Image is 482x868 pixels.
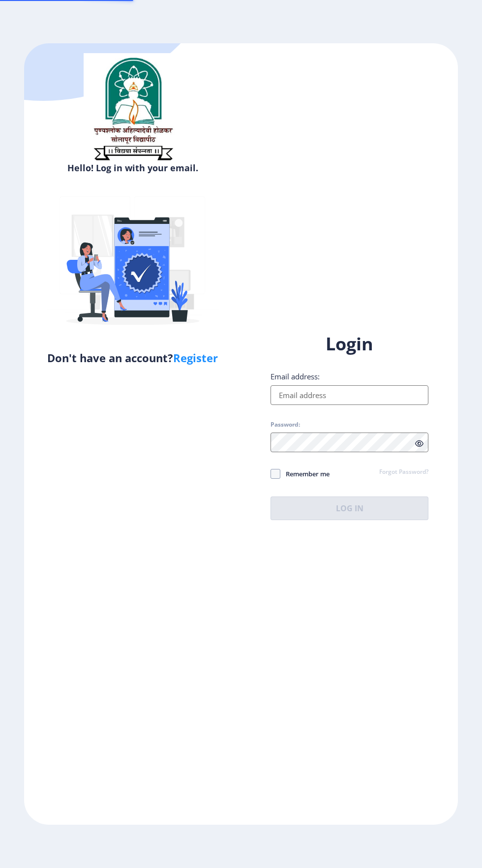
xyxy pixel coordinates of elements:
[271,421,300,429] label: Password:
[271,496,428,520] button: Log In
[271,372,320,381] label: Email address:
[47,178,219,350] img: Verified-rafiki.svg
[31,350,234,366] h5: Don't have an account?
[271,332,428,356] h1: Login
[271,385,428,405] input: Email address
[379,468,428,477] a: Forgot Password?
[173,350,218,365] a: Register
[280,468,330,480] span: Remember me
[84,53,182,164] img: sulogo.png
[31,162,234,174] h6: Hello! Log in with your email.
